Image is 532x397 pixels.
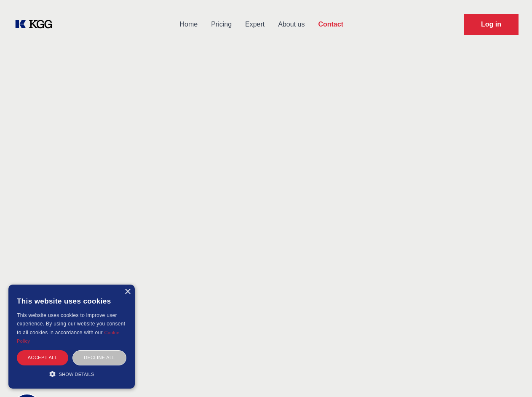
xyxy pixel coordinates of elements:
a: Cookie Policy [17,330,120,344]
a: Pricing [204,13,238,35]
a: Home [173,13,204,35]
div: Accept all [17,350,68,365]
a: Request Demo [464,14,519,35]
div: This website uses cookies [17,291,126,311]
span: Show details [59,372,94,377]
span: This website uses cookies to improve user experience. By using our website you consent to all coo... [17,312,125,336]
a: KOL Knowledge Platform: Talk to Key External Experts (KEE) [13,18,59,31]
div: Show details [17,370,126,378]
a: Contact [311,13,350,35]
div: Close [124,289,131,295]
div: Decline all [72,350,126,365]
a: About us [271,13,311,35]
a: Expert [238,13,271,35]
iframe: Chat Widget [490,357,532,397]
